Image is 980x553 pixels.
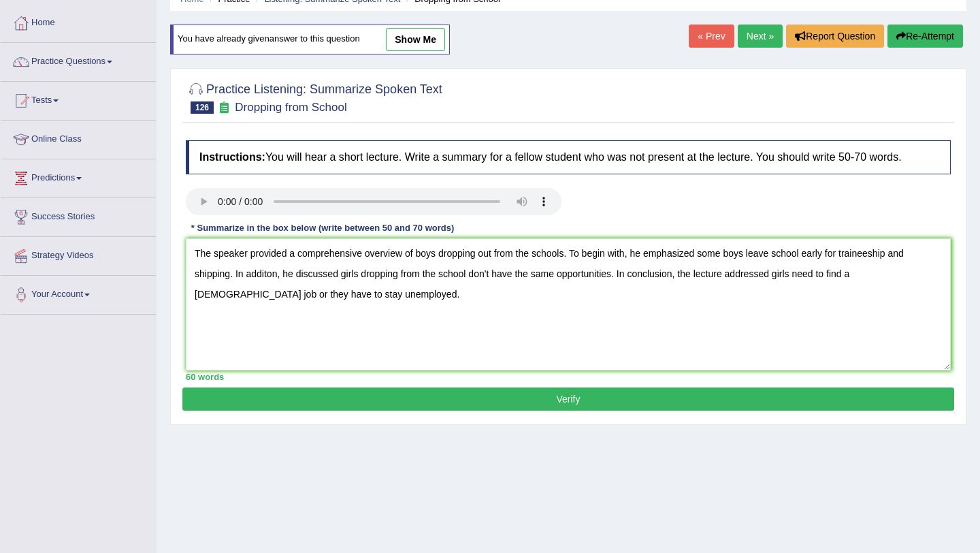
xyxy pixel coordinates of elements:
a: Your Account [1,276,156,310]
h4: You will hear a short lecture. Write a summary for a fellow student who was not present at the le... [186,140,951,174]
button: Report Question [786,25,884,48]
a: Predictions [1,159,156,193]
h2: Practice Listening: Summarize Spoken Text [186,80,442,114]
a: Online Class [1,121,156,155]
span: 126 [191,101,214,114]
button: Re-Attempt [887,25,963,48]
div: * Summarize in the box below (write between 50 and 70 words) [186,222,459,235]
a: Next » [738,25,783,48]
a: Home [1,4,156,38]
button: Verify [182,388,954,411]
a: Practice Questions [1,43,156,77]
a: « Prev [689,25,734,48]
a: show me [386,28,445,51]
div: You have already given answer to this question [170,25,450,54]
small: Exam occurring question [217,101,231,114]
a: Success Stories [1,198,156,232]
small: Dropping from School [235,101,346,114]
a: Tests [1,82,156,116]
div: 60 words [186,370,951,383]
b: Instructions: [199,151,265,163]
a: Strategy Videos [1,237,156,271]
